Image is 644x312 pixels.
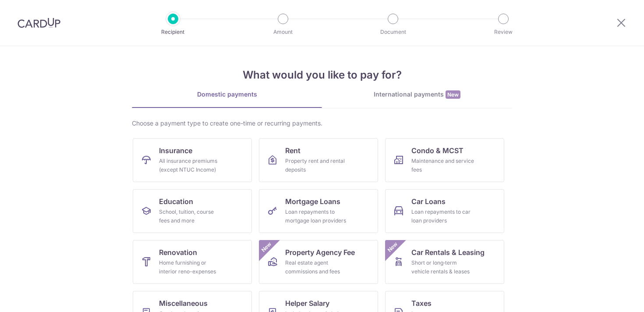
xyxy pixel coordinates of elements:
[259,240,274,255] span: New
[446,90,460,99] span: New
[385,189,504,233] a: Car LoansLoan repayments to car loan providers
[285,298,329,308] span: Helper Salary
[322,90,512,99] div: International payments
[259,240,378,284] a: Property Agency FeeReal estate agent commissions and feesNew
[411,247,485,258] span: Car Rentals & Leasing
[411,208,474,225] div: Loan repayments to car loan providers
[411,298,432,308] span: Taxes
[411,157,474,174] div: Maintenance and service fees
[285,208,348,225] div: Loan repayments to mortgage loan providers
[132,67,512,83] h4: What would you like to pay for?
[159,247,197,258] span: Renovation
[133,240,252,284] a: RenovationHome furnishing or interior reno-expenses
[471,28,536,36] p: Review
[411,145,464,156] span: Condo & MCST
[411,258,474,276] div: Short or long‑term vehicle rentals & leases
[411,196,446,207] span: Car Loans
[18,18,60,28] img: CardUp
[159,196,193,207] span: Education
[159,157,222,174] div: All insurance premiums (except NTUC Income)
[133,138,252,182] a: InsuranceAll insurance premiums (except NTUC Income)
[133,189,252,233] a: EducationSchool, tuition, course fees and more
[285,145,301,156] span: Rent
[285,157,348,174] div: Property rent and rental deposits
[159,208,222,225] div: School, tuition, course fees and more
[259,138,378,182] a: RentProperty rent and rental deposits
[386,240,400,255] span: New
[132,119,512,128] div: Choose a payment type to create one-time or recurring payments.
[141,28,205,36] p: Recipient
[385,138,504,182] a: Condo & MCSTMaintenance and service fees
[251,28,315,36] p: Amount
[259,189,378,233] a: Mortgage LoansLoan repayments to mortgage loan providers
[385,240,504,284] a: Car Rentals & LeasingShort or long‑term vehicle rentals & leasesNew
[159,258,222,276] div: Home furnishing or interior reno-expenses
[285,247,355,258] span: Property Agency Fee
[132,90,322,99] div: Domestic payments
[587,286,635,308] iframe: Opens a widget where you can find more information
[159,298,208,308] span: Miscellaneous
[285,258,348,276] div: Real estate agent commissions and fees
[361,28,425,36] p: Document
[159,145,192,156] span: Insurance
[285,196,340,207] span: Mortgage Loans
